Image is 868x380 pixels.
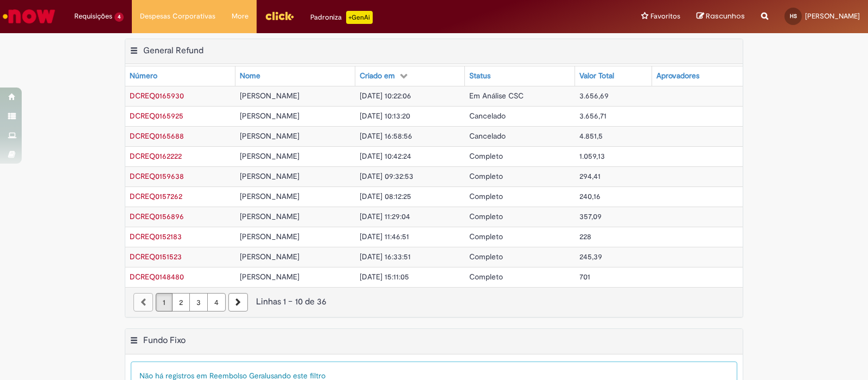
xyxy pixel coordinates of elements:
[1,5,57,27] img: ServiceNow
[469,171,503,181] span: Completo
[579,252,602,261] span: 245,39
[469,252,503,261] span: Completo
[143,335,186,346] h2: Fundo Fixo
[579,272,590,282] span: 701
[240,71,260,82] div: Nome
[360,71,395,82] div: Criado em
[360,151,411,161] span: [DATE] 10:42:24
[189,293,208,312] a: Página 3
[130,211,184,221] span: DCREQ0156896
[130,91,184,101] a: Abrir Registro: DCREQ0165930
[240,272,299,282] span: [PERSON_NAME]
[130,191,182,201] span: DCREQ0157262
[360,252,411,261] span: [DATE] 16:33:51
[130,131,184,141] span: DCREQ0165688
[579,191,601,201] span: 240,16
[172,293,190,312] a: Página 2
[130,252,182,261] a: Abrir Registro: DCREQ0151523
[156,293,173,312] a: Página 1
[265,8,294,24] img: click_logo_yellow_360x200.png
[579,91,609,101] span: 3.656,69
[360,131,412,141] span: [DATE] 16:58:56
[130,272,184,282] span: DCREQ0148480
[579,71,614,82] div: Valor Total
[130,151,182,161] a: Abrir Registro: DCREQ0162222
[130,191,182,201] a: Abrir Registro: DCREQ0157262
[130,232,182,241] span: DCREQ0152183
[360,272,409,282] span: [DATE] 15:11:05
[579,111,607,121] span: 3.656,71
[130,171,184,181] a: Abrir Registro: DCREQ0159638
[125,287,743,317] nav: paginação
[346,11,373,24] p: +GenAi
[130,252,182,261] span: DCREQ0151523
[140,11,215,22] span: Despesas Corporativas
[697,11,745,22] a: Rascunhos
[130,151,182,161] span: DCREQ0162222
[469,151,503,161] span: Completo
[310,11,373,24] div: Padroniza
[656,71,699,82] div: Aprovadores
[130,171,184,181] span: DCREQ0159638
[805,11,860,21] span: [PERSON_NAME]
[360,111,410,121] span: [DATE] 10:13:20
[74,11,112,22] span: Requisições
[360,191,411,201] span: [DATE] 08:12:25
[469,131,506,141] span: Cancelado
[579,131,603,141] span: 4.851,5
[130,272,184,282] a: Abrir Registro: DCREQ0148480
[650,11,680,22] span: Favoritos
[360,171,413,181] span: [DATE] 09:32:53
[130,111,183,121] a: Abrir Registro: DCREQ0165925
[240,191,299,201] span: [PERSON_NAME]
[360,211,410,221] span: [DATE] 11:29:04
[579,232,591,241] span: 228
[207,293,226,312] a: Página 4
[469,111,506,121] span: Cancelado
[469,272,503,282] span: Completo
[469,191,503,201] span: Completo
[579,151,605,161] span: 1.059,13
[579,211,602,221] span: 357,09
[360,91,411,101] span: [DATE] 10:22:06
[130,335,138,349] button: Fundo Fixo Menu de contexto
[360,232,409,241] span: [DATE] 11:46:51
[240,151,299,161] span: [PERSON_NAME]
[130,131,184,141] a: Abrir Registro: DCREQ0165688
[232,11,248,22] span: More
[469,91,524,101] span: Em Análise CSC
[143,45,203,56] h2: General Refund
[228,293,248,312] a: Próxima página
[130,71,157,82] div: Número
[706,11,745,21] span: Rascunhos
[240,91,299,101] span: [PERSON_NAME]
[579,171,601,181] span: 294,41
[469,211,503,221] span: Completo
[130,111,183,121] span: DCREQ0165925
[240,171,299,181] span: [PERSON_NAME]
[240,252,299,261] span: [PERSON_NAME]
[114,13,124,22] span: 4
[130,211,184,221] a: Abrir Registro: DCREQ0156896
[240,232,299,241] span: [PERSON_NAME]
[240,131,299,141] span: [PERSON_NAME]
[469,232,503,241] span: Completo
[130,232,182,241] a: Abrir Registro: DCREQ0152183
[240,211,299,221] span: [PERSON_NAME]
[130,91,184,101] span: DCREQ0165930
[790,13,797,20] span: HS
[469,71,490,82] div: Status
[133,296,735,308] div: Linhas 1 − 10 de 36
[240,111,299,121] span: [PERSON_NAME]
[130,45,138,59] button: General Refund Menu de contexto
